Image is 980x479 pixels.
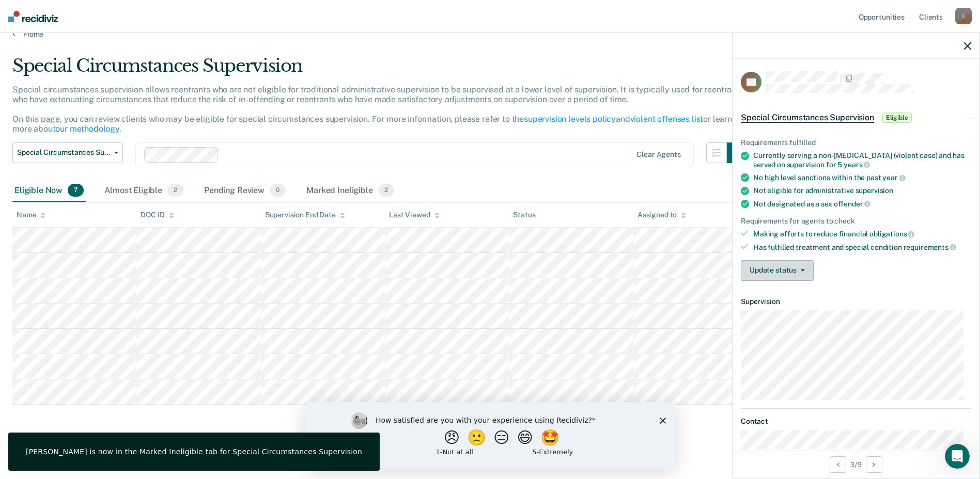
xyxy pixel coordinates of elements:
[834,200,871,208] span: offender
[741,113,874,123] span: Special Circumstances Supervision
[305,402,675,469] iframe: Survey by Kim from Recidiviz
[855,186,893,195] span: supervision
[513,211,535,219] div: Status
[12,29,968,39] a: Home
[753,173,971,182] div: No high level sanctions within the past
[882,173,905,182] span: year
[270,184,286,197] span: 0
[636,150,680,159] div: Clear agents
[955,8,972,24] div: l
[12,55,748,85] div: Special Circumstances Supervision
[26,447,362,456] div: [PERSON_NAME] is now in the Marked Ineligible tab for Special Circumstances Supervision
[753,229,971,238] div: Making efforts to reduce financial
[844,161,870,169] span: years
[167,184,183,197] span: 2
[524,114,616,124] a: supervision levels policy
[102,180,185,202] div: Almost Eligible
[733,451,979,478] div: 3 / 9
[637,211,686,219] div: Assigned to
[830,456,846,473] button: Previous Opportunity
[882,113,912,123] span: Eligible
[741,297,971,306] dt: Supervision
[12,85,743,134] p: Special circumstances supervision allows reentrants who are not eligible for traditional administ...
[55,124,119,134] a: our methodology
[733,101,979,134] div: Special Circumstances SupervisionEligible
[753,151,971,169] div: Currently serving a non-[MEDICAL_DATA] (violent case) and has served on supervision for 5
[265,211,345,219] div: Supervision End Date
[8,11,58,22] img: Recidiviz
[12,180,86,202] div: Eligible Now
[17,148,110,157] span: Special Circumstances Supervision
[202,180,288,202] div: Pending Review
[17,211,45,219] div: Name
[869,230,914,238] span: obligations
[378,184,394,197] span: 2
[741,217,971,226] div: Requirements for agents to check
[304,180,396,202] div: Marked Ineligible
[753,186,971,195] div: Not eligible for administrative
[753,199,971,209] div: Not designated as a sex
[141,211,174,219] div: DOC ID
[753,243,971,252] div: Has fulfilled treatment and special condition
[866,456,882,473] button: Next Opportunity
[945,444,970,469] iframe: Intercom live chat
[68,184,84,197] span: 7
[741,417,971,426] dt: Contact
[904,243,956,251] span: requirements
[389,211,439,219] div: Last Viewed
[741,138,971,147] div: Requirements fulfilled
[630,114,704,124] a: violent offenses list
[741,260,814,281] button: Update status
